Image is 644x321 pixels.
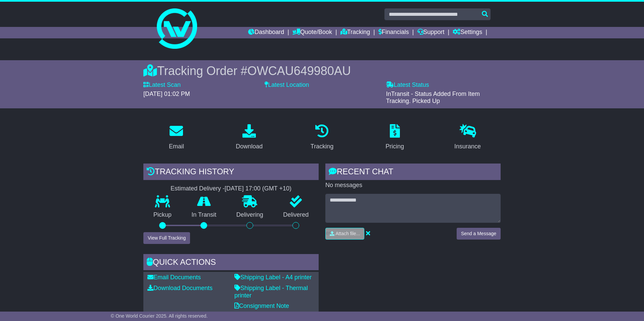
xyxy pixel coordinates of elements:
[325,164,501,182] div: RECENT CHAT
[386,81,429,89] label: Latest Status
[306,122,338,153] a: Tracking
[147,274,201,281] a: Email Documents
[292,27,332,38] a: Quote/Book
[236,142,263,151] div: Download
[143,91,190,97] span: [DATE] 01:02 PM
[231,122,267,153] a: Download
[325,182,501,189] p: No messages
[143,185,319,192] div: Estimated Delivery -
[385,142,404,151] div: Pricing
[169,142,184,151] div: Email
[457,228,501,240] button: Send a Message
[182,211,227,219] p: In Transit
[248,27,284,38] a: Dashboard
[143,211,182,219] p: Pickup
[273,211,319,219] p: Delivered
[225,185,291,192] div: [DATE] 17:00 (GMT +10)
[234,285,308,299] a: Shipping Label - Thermal printer
[378,27,409,38] a: Financials
[226,211,273,219] p: Delivering
[311,142,333,151] div: Tracking
[450,122,485,153] a: Insurance
[234,302,289,309] a: Consignment Note
[143,254,319,272] div: Quick Actions
[111,313,208,319] span: © One World Courier 2025. All rights reserved.
[386,91,480,105] span: InTransit - Status Added From Item Tracking. Picked Up
[143,81,181,89] label: Latest Scan
[234,274,312,281] a: Shipping Label - A4 printer
[265,81,309,89] label: Latest Location
[143,64,501,78] div: Tracking Order #
[147,285,213,291] a: Download Documents
[340,27,370,38] a: Tracking
[247,64,351,78] span: OWCAU649980AU
[143,232,190,244] button: View Full Tracking
[454,142,481,151] div: Insurance
[143,164,319,182] div: Tracking history
[165,122,188,153] a: Email
[417,27,445,38] a: Support
[381,122,408,153] a: Pricing
[453,27,482,38] a: Settings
